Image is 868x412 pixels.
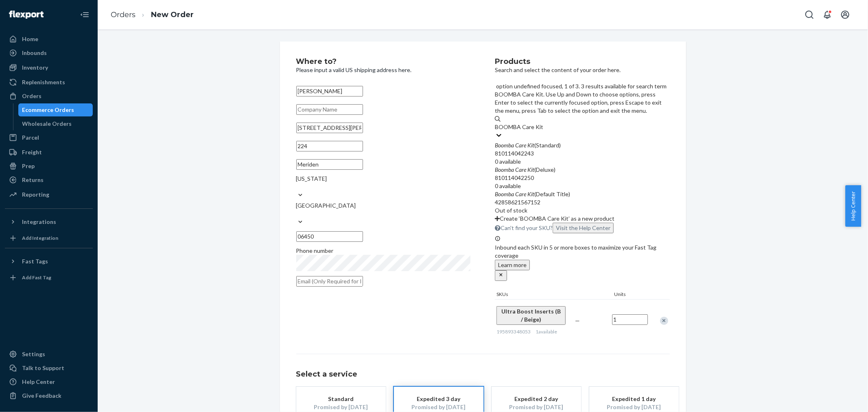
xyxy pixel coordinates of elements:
[495,123,543,131] input: option undefined focused, 1 of 3. 3 results available for search term BOOMBA Care Kit. Use Up and...
[5,215,93,228] button: Integrations
[18,117,93,130] a: Wholesale Orders
[22,162,35,170] div: Prep
[308,395,374,403] div: Standard
[22,378,55,386] div: Help Center
[5,362,93,375] a: Talk to Support
[296,202,471,210] div: [GEOGRAPHIC_DATA]
[819,7,835,23] button: Open notifications
[495,158,521,165] span: 0 available
[22,218,56,226] div: Integrations
[5,188,93,201] a: Reporting
[104,3,200,27] ol: breadcrumbs
[22,120,72,128] div: Wholesale Orders
[527,166,534,173] em: Kit
[515,166,526,173] em: Care
[601,395,667,403] div: Expedited 1 day
[22,148,42,156] div: Freight
[5,389,93,402] button: Give Feedback
[296,104,363,115] input: Company Name
[22,274,51,281] div: Add Fast Tag
[5,173,93,186] a: Returns
[5,46,93,59] a: Inbounds
[504,395,569,403] div: Expedited 2 day
[5,131,93,144] a: Parcel
[5,61,93,74] a: Inventory
[5,160,93,173] a: Prep
[5,33,93,46] a: Home
[22,35,38,43] div: Home
[496,329,531,335] span: 195893348053
[5,90,93,103] a: Orders
[495,166,669,174] div: (Deluxe)
[22,350,45,358] div: Settings
[22,234,58,241] div: Add Integration
[5,146,93,159] a: Freight
[406,395,471,403] div: Expedited 3 day
[495,291,612,299] div: SKUs
[22,92,42,100] div: Orders
[296,123,363,133] input: Street Address
[5,255,93,268] button: Fast Tags
[22,176,44,184] div: Returns
[501,224,614,231] span: Can't find your SKU?
[575,317,580,324] span: —
[495,235,669,281] div: Inbound each SKU in 5 or more boxes to maximize your Fast Tag coverage
[495,82,669,115] p: option undefined focused, 1 of 3. 3 results available for search term BOOMBA Care Kit. Use Up and...
[296,370,670,379] h1: Select a service
[5,232,93,245] a: Add Integration
[22,257,48,265] div: Fast Tags
[660,317,668,325] div: Remove Item
[22,106,74,114] div: Ecommerce Orders
[296,210,297,218] input: [GEOGRAPHIC_DATA]
[22,64,48,72] div: Inventory
[5,271,93,284] a: Add Fast Tag
[495,58,669,66] h2: Products
[22,364,64,372] div: Talk to Support
[613,291,649,299] div: Units
[495,174,669,182] div: 810114042250
[495,149,669,158] div: 810114042243
[801,7,818,23] button: Open Search Box
[515,142,526,149] em: Care
[504,403,569,411] div: Promised by [DATE]
[845,185,861,227] button: Help Center
[77,7,93,23] button: Close Navigation
[296,276,363,287] input: Email (Only Required for International)
[296,66,471,74] p: Please input a valid US shipping address here.
[495,191,514,197] em: Boomba
[5,375,93,388] a: Help Center
[495,66,669,74] p: Search and select the content of your order here.
[837,7,853,23] button: Open account menu
[496,306,565,325] button: Ultra Boost Inserts (B / Beige)
[22,191,49,199] div: Reporting
[296,86,363,96] input: First & Last Name
[495,141,669,149] div: (Standard)
[495,270,507,281] button: close
[18,103,93,116] a: Ecommerce Orders
[9,11,44,19] img: Flexport logo
[296,231,363,242] input: ZIP Code
[495,142,514,149] em: Boomba
[5,76,93,89] a: Replenishments
[296,175,471,183] div: [US_STATE]
[601,403,667,411] div: Promised by [DATE]
[527,191,534,197] em: Kit
[515,191,526,197] em: Care
[111,10,136,19] a: Orders
[5,348,93,361] a: Settings
[495,207,527,214] span: Out of stock
[495,166,514,173] em: Boomba
[495,190,669,198] div: (Default Title)
[296,159,363,170] input: City
[501,308,561,323] span: Ultra Boost Inserts (B / Beige)
[495,182,521,189] span: 0 available
[22,392,61,400] div: Give Feedback
[527,142,534,149] em: Kit
[553,223,614,233] button: option undefined focused, 1 of 3. 3 results available for search term BOOMBA Care Kit. Use Up and...
[495,198,669,206] div: 42858621567152
[296,141,363,151] input: Street Address 2 (Optional)
[536,329,557,335] span: 1 available
[500,215,615,222] span: Create ‘BOOMBA Care Kit’ as a new product
[296,58,471,66] h2: Where to?
[22,49,47,57] div: Inbounds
